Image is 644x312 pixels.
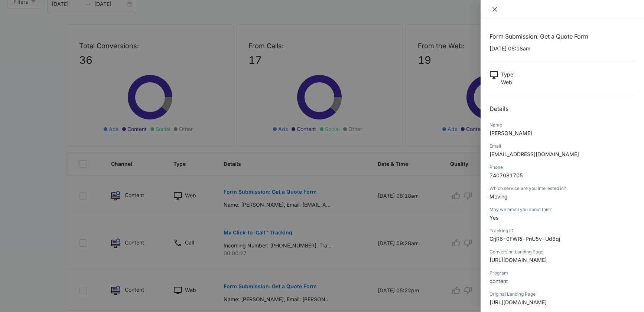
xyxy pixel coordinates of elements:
p: Web [501,78,515,86]
button: Close [489,6,500,13]
span: [PERSON_NAME] [489,130,532,136]
span: 7407081705 [489,172,523,178]
span: [EMAIL_ADDRESS][DOMAIN_NAME] [489,151,579,157]
div: Tracking ID [489,227,635,234]
p: Type : [501,70,515,78]
div: Which service are you interested in? [489,185,635,192]
div: Original Landing Page [489,291,635,298]
span: content [489,278,508,284]
span: [URL][DOMAIN_NAME] [489,299,547,305]
span: close [492,6,498,12]
div: Conversion Landing Page [489,249,635,255]
div: Name [489,122,635,128]
span: Moving [489,193,508,200]
span: Yes [489,214,498,221]
p: [DATE] 08:18am [489,45,635,52]
div: Phone [489,164,635,171]
span: GrjR6-0FWRi-PnU5v-Ud8qj [489,236,560,242]
div: Program [489,270,635,276]
h1: Form Submission: Get a Quote Form [489,32,635,41]
div: May we email you about this? [489,206,635,213]
div: Email [489,143,635,150]
h2: Details [489,104,635,113]
span: [URL][DOMAIN_NAME] [489,257,547,263]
